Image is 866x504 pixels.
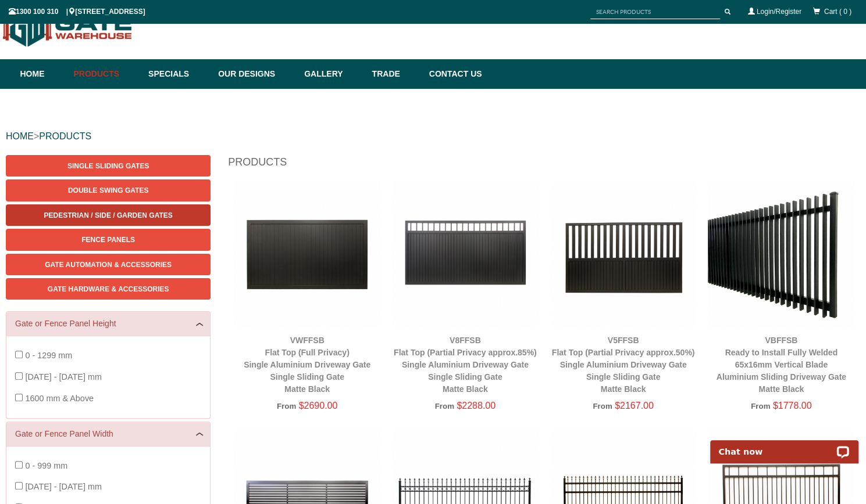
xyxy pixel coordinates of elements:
[708,181,854,327] img: VBFFSB - Ready to Install Fully Welded 65x16mm Vertical Blade - Aluminium Sliding Driveway Gate -...
[717,336,846,394] a: VBFFSBReady to Install Fully Welded 65x16mm Vertical BladeAluminium Sliding Driveway GateMatte Black
[6,229,211,250] a: Fence Panels
[228,155,860,175] h1: Products
[25,394,94,403] span: 1600 mm & Above
[394,336,537,394] a: V8FFSBFlat Top (Partial Privacy approx.85%)Single Aluminium Driveway GateSingle Sliding GateMatte...
[435,402,454,411] span: From
[25,482,101,491] span: [DATE] - [DATE] mm
[9,8,145,16] span: 1300 100 310 | [STREET_ADDRESS]
[234,181,380,327] img: VWFFSB - Flat Top (Full Privacy) - Single Aluminium Driveway Gate - Single Sliding Gate - Matte B...
[366,59,423,89] a: Trade
[68,186,148,195] span: Double Swing Gates
[25,461,67,470] span: 0 - 999 mm
[67,162,149,170] span: Single Sliding Gates
[703,427,866,463] iframe: LiveChat chat widget
[277,402,296,411] span: From
[15,318,201,330] a: Gate or Fence Panel Height
[212,59,298,89] a: Our Designs
[590,5,720,19] input: SEARCH PRODUCTS
[48,285,169,293] span: Gate Hardware & Accessories
[552,336,695,394] a: V5FFSBFlat Top (Partial Privacy approx.50%)Single Aluminium Driveway GateSingle Sliding GateMatte...
[142,59,212,89] a: Specials
[25,372,101,381] span: [DATE] - [DATE] mm
[68,59,143,89] a: Products
[757,8,801,16] a: Login/Register
[6,179,211,201] a: Double Swing Gates
[6,204,211,226] a: Pedestrian / Side / Garden Gates
[550,181,697,327] img: V5FFSB - Flat Top (Partial Privacy approx.50%) - Single Aluminium Driveway Gate - Single Sliding ...
[615,401,654,411] span: $2167.00
[81,236,135,244] span: Fence Panels
[44,211,173,219] span: Pedestrian / Side / Garden Gates
[298,59,366,89] a: Gallery
[6,131,34,141] a: HOME
[39,131,91,141] a: PRODUCTS
[751,402,770,411] span: From
[457,401,496,411] span: $2288.00
[824,8,851,16] span: Cart ( 0 )
[244,336,370,394] a: VWFFSBFlat Top (Full Privacy)Single Aluminium Driveway GateSingle Sliding GateMatte Black
[593,402,612,411] span: From
[6,254,211,275] a: Gate Automation & Accessories
[299,401,338,411] span: $2690.00
[45,261,172,269] span: Gate Automation & Accessories
[25,351,72,360] span: 0 - 1299 mm
[6,278,211,300] a: Gate Hardware & Accessories
[20,59,68,89] a: Home
[423,59,482,89] a: Contact Us
[6,118,860,155] div: >
[392,181,539,327] img: V8FFSB - Flat Top (Partial Privacy approx.85%) - Single Aluminium Driveway Gate - Single Sliding ...
[773,401,812,411] span: $1778.00
[15,428,201,440] a: Gate or Fence Panel Width
[6,155,211,177] a: Single Sliding Gates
